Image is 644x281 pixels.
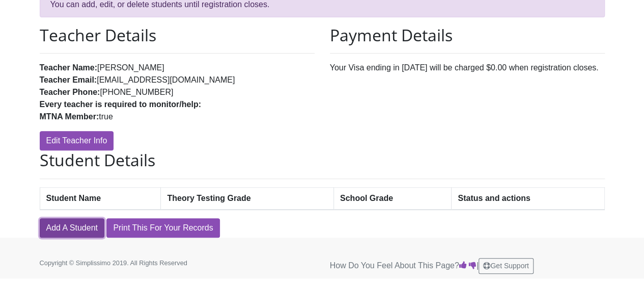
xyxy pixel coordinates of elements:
[40,131,114,150] a: Edit Teacher Info
[333,187,452,210] th: School Grade
[106,218,219,238] a: Print This For Your Records
[40,75,97,84] strong: Teacher Email:
[452,187,604,210] th: Status and actions
[40,111,315,123] li: true
[161,187,333,210] th: Theory Testing Grade
[40,86,315,98] li: [PHONE_NUMBER]
[40,258,218,268] p: Copyright © Simplissimo 2019. All Rights Reserved
[40,150,605,170] h2: Student Details
[40,25,315,45] h2: Teacher Details
[330,25,605,45] h2: Payment Details
[40,63,98,72] strong: Teacher Name:
[40,88,100,96] strong: Teacher Phone:
[330,258,605,274] p: How Do You Feel About This Page? |
[479,258,534,274] button: Get Support
[40,187,161,210] th: Student Name
[40,74,315,86] li: [EMAIL_ADDRESS][DOMAIN_NAME]
[322,25,612,150] div: Your Visa ending in [DATE] will be charged $0.00 when registration closes.
[40,218,104,238] a: Add A Student
[40,62,315,74] li: [PERSON_NAME]
[40,100,201,109] strong: Every teacher is required to monitor/help:
[40,112,99,121] strong: MTNA Member:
